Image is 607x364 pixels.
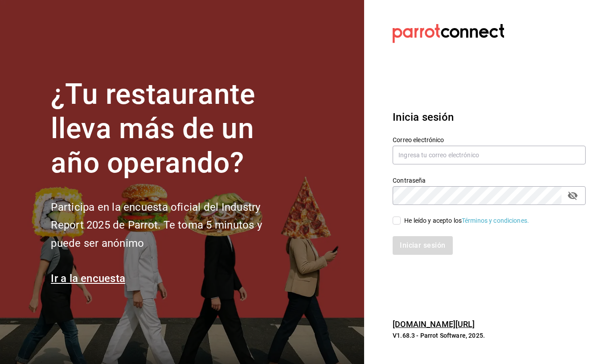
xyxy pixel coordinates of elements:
input: Ingresa tu correo electrónico [393,146,586,164]
h3: Inicia sesión [393,109,586,125]
button: passwordField [565,188,580,203]
label: Correo electrónico [393,137,586,143]
a: Ir a la encuesta [51,272,125,285]
h1: ¿Tu restaurante lleva más de un año operando? [51,78,291,180]
label: Contraseña [393,177,586,184]
h2: Participa en la encuesta oficial del Industry Report 2025 de Parrot. Te toma 5 minutos y puede se... [51,198,291,253]
a: [DOMAIN_NAME][URL] [393,319,475,329]
div: He leído y acepto los [404,216,529,225]
a: Términos y condiciones. [462,217,529,224]
p: V1.68.3 - Parrot Software, 2025. [393,331,586,340]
